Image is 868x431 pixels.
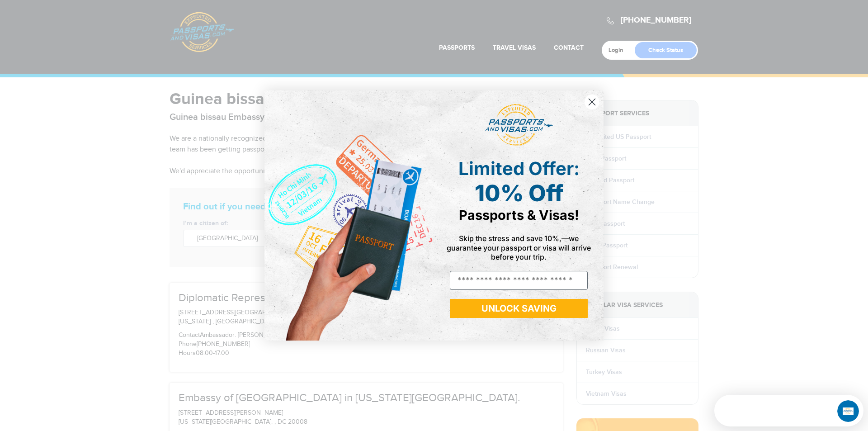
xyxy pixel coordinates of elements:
[837,400,859,422] iframe: Intercom live chat
[475,180,563,207] span: 10% Off
[450,299,588,318] button: UNLOCK SAVING
[458,157,580,180] span: Limited Offer:
[714,395,863,426] iframe: Intercom live chat discovery launcher
[584,94,600,110] button: Close dialog
[264,90,434,341] img: de9cda0d-0715-46ca-9a25-073762a91ba7.png
[485,104,553,147] img: passports and visas
[459,207,579,223] span: Passports & Visas!
[447,234,591,261] span: Skip the stress and save 10%,—we guarantee your passport or visa will arrive before your trip.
